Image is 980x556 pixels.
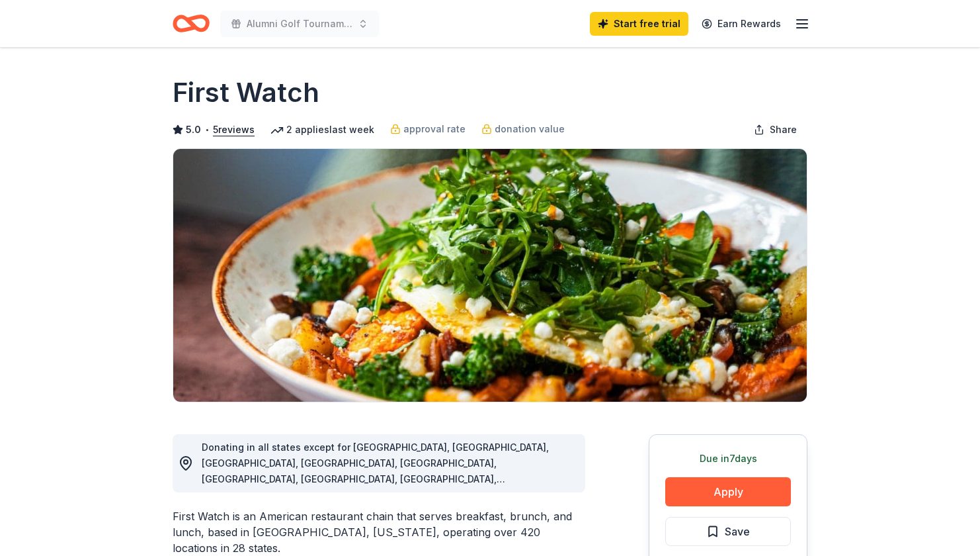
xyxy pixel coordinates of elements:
h1: First Watch [173,74,319,111]
span: Alumni Golf Tournament [247,16,352,32]
button: Share [743,116,807,143]
div: First Watch is an American restaurant chain that serves breakfast, brunch, and lunch, based in [G... [173,508,585,556]
button: Save [665,517,791,546]
a: Earn Rewards [694,12,789,36]
span: • [205,124,210,135]
a: Home [173,8,210,39]
span: donation value [495,121,565,137]
a: approval rate [390,121,466,137]
span: Save [725,523,750,540]
a: donation value [481,121,565,137]
span: 5.0 [186,122,201,138]
a: Start free trial [590,12,688,36]
div: 2 applies last week [270,122,374,138]
img: Image for First Watch [173,149,807,402]
button: Alumni Golf Tournament [220,11,379,37]
button: Apply [665,477,791,506]
div: Due in 7 days [665,451,791,467]
span: Share [770,122,797,138]
span: approval rate [403,121,466,137]
button: 5reviews [213,122,255,138]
